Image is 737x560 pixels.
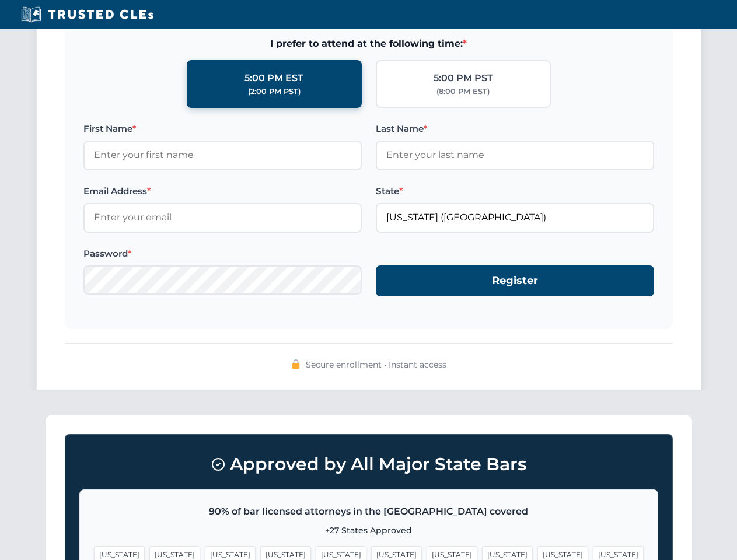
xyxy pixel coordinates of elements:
[83,36,654,51] span: I prefer to attend at the following time:
[248,86,301,97] div: (2:00 PM PST)
[376,122,654,136] label: Last Name
[83,203,362,232] input: Enter your email
[83,184,362,198] label: Email Address
[376,203,654,232] input: Florida (FL)
[83,141,362,170] input: Enter your first name
[376,141,654,170] input: Enter your last name
[94,504,644,519] p: 90% of bar licensed attorneys in the [GEOGRAPHIC_DATA] covered
[79,449,658,480] h3: Approved by All Major State Bars
[244,71,303,86] div: 5:00 PM EST
[94,524,644,537] p: +27 States Approved
[83,247,362,261] label: Password
[291,359,301,369] img: 🔒
[306,358,446,371] span: Secure enrollment • Instant access
[376,184,654,198] label: State
[376,265,654,296] button: Register
[434,71,493,86] div: 5:00 PM PST
[436,86,490,97] div: (8:00 PM EST)
[83,122,362,136] label: First Name
[18,6,157,23] img: Trusted CLEs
